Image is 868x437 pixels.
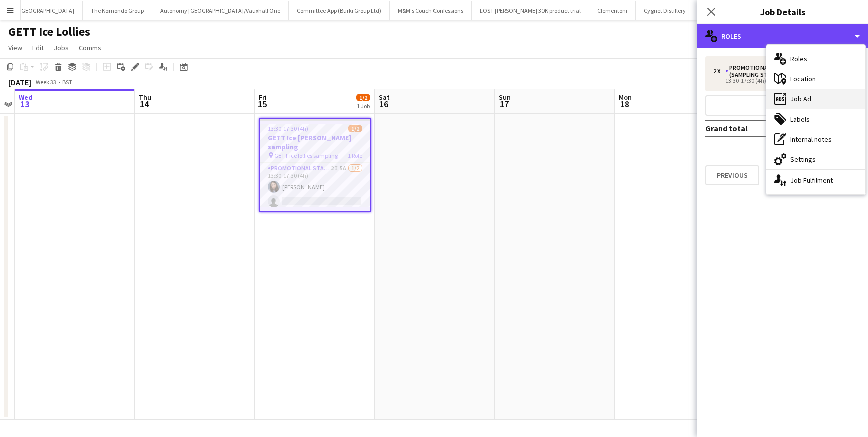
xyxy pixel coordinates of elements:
[705,120,800,136] td: Grand total
[259,118,371,212] app-job-card: 13:30-17:30 (4h)1/2GETT Ice [PERSON_NAME] sampling GETT ice lollies sampling1 RolePromotional Sta...
[589,1,636,20] button: Clementoni
[8,24,90,39] h1: GETT Ice Lollies
[17,98,33,110] span: 13
[390,1,472,20] button: M&M's Couch Confessions
[725,64,821,78] div: Promotional Staffing (Sampling Staff)
[713,68,725,75] div: 2 x
[260,133,370,151] h3: GETT Ice [PERSON_NAME] sampling
[75,41,105,54] a: Comms
[79,43,101,52] span: Comms
[257,98,267,110] span: 15
[713,78,841,83] div: 13:30-17:30 (4h)
[139,93,151,102] span: Thu
[268,125,308,132] span: 13:30-17:30 (4h)
[766,149,865,169] div: Settings
[617,98,632,110] span: 18
[497,98,511,110] span: 17
[705,165,759,185] button: Previous
[348,152,362,159] span: 1 Role
[499,93,511,102] span: Sun
[289,1,390,20] button: Committee App (Burki Group Ltd)
[260,163,370,211] app-card-role: Promotional Staffing (Sampling Staff)2I5A1/213:30-17:30 (4h)[PERSON_NAME]
[8,77,31,87] div: [DATE]
[137,98,151,110] span: 14
[377,98,390,110] span: 16
[379,93,390,102] span: Sat
[54,43,69,52] span: Jobs
[697,24,868,48] div: Roles
[259,93,267,102] span: Fri
[4,41,26,54] a: View
[766,170,865,190] div: Job Fulfilment
[472,1,589,20] button: LOST [PERSON_NAME] 30K product trial
[50,41,73,54] a: Jobs
[62,78,72,86] div: BST
[8,43,22,52] span: View
[766,49,865,69] div: Roles
[694,1,743,20] button: Actiph Water
[32,43,44,52] span: Edit
[697,5,868,18] h3: Job Details
[766,129,865,149] div: Internal notes
[19,93,33,102] span: Wed
[28,41,48,54] a: Edit
[152,1,289,20] button: Autonomy [GEOGRAPHIC_DATA]/Vauxhall One
[274,152,338,159] span: GETT ice lollies sampling
[619,93,632,102] span: Mon
[33,78,58,86] span: Week 33
[705,95,860,116] button: Add role
[356,94,370,101] span: 1/2
[766,109,865,129] div: Labels
[766,69,865,89] div: Location
[83,1,152,20] button: The Komondo Group
[357,102,370,110] div: 1 Job
[636,1,694,20] button: Cygnet Distillery
[348,125,362,132] span: 1/2
[766,89,865,109] div: Job Ad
